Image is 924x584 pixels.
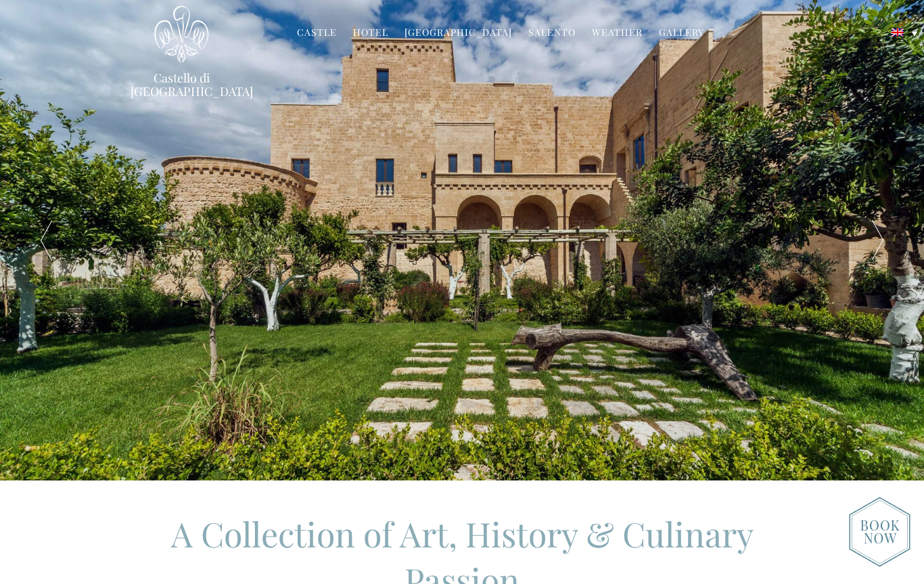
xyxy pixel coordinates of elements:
[353,26,388,41] a: Hotel
[405,26,512,41] a: [GEOGRAPHIC_DATA]
[528,26,576,41] a: Salento
[154,5,208,63] img: Castello di Ugento
[659,26,704,41] a: Gallery
[892,28,904,37] img: English
[297,26,337,41] a: Castle
[131,71,232,98] a: Castello di [GEOGRAPHIC_DATA]
[592,26,643,41] a: Weather
[849,497,910,567] img: new-booknow.png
